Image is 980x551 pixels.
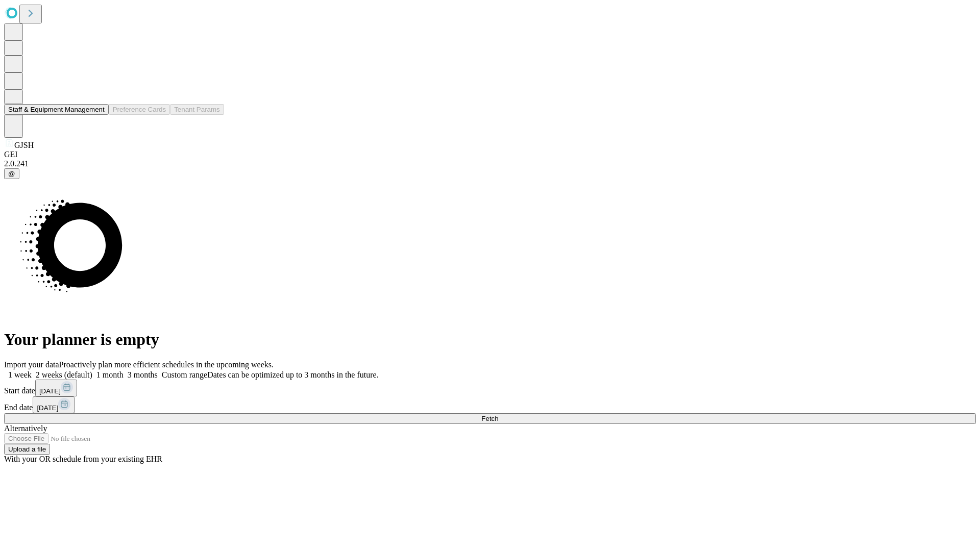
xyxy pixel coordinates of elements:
span: Alternatively [4,424,47,433]
span: 2 weeks (default) [36,370,92,379]
button: Preference Cards [109,104,170,115]
button: Staff & Equipment Management [4,104,109,115]
button: @ [4,168,19,179]
span: With your OR schedule from your existing EHR [4,455,162,463]
div: GEI [4,150,976,159]
button: [DATE] [33,396,75,413]
span: 1 week [8,370,32,379]
span: [DATE] [37,404,58,412]
span: Dates can be optimized up to 3 months in the future. [207,370,378,379]
span: Fetch [481,415,498,422]
span: 3 months [128,370,158,379]
div: Start date [4,380,976,396]
button: Upload a file [4,444,50,455]
button: Fetch [4,413,976,424]
div: End date [4,396,976,413]
span: Custom range [162,370,207,379]
span: 1 month [96,370,124,379]
button: Tenant Params [170,104,224,115]
span: [DATE] [39,387,61,395]
span: Import your data [4,360,59,369]
h1: Your planner is empty [4,330,976,349]
button: [DATE] [35,380,77,396]
div: 2.0.241 [4,159,976,168]
span: Proactively plan more efficient schedules in the upcoming weeks. [59,360,274,369]
span: @ [8,170,15,178]
span: GJSH [14,141,34,149]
